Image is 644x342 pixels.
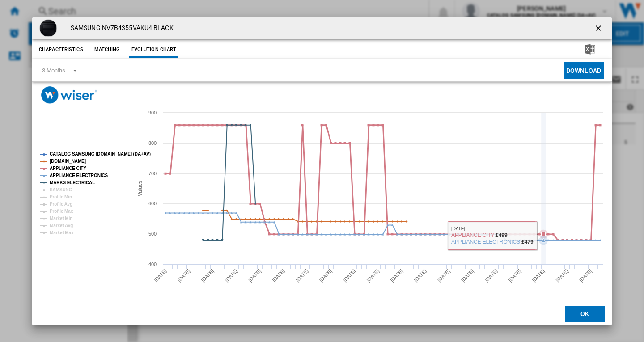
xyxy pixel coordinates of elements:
tspan: [DATE] [318,268,333,283]
tspan: [DOMAIN_NAME] [50,159,86,164]
tspan: [DATE] [342,268,357,283]
div: 3 Months [42,67,65,74]
ng-md-icon: getI18NText('BUTTONS.CLOSE_DIALOG') [594,24,605,34]
tspan: [DATE] [271,268,286,283]
h4: SAMSUNG NV7B4355VAKU4 BLACK [66,24,174,33]
button: Characteristics [37,42,85,58]
tspan: [DATE] [460,268,475,283]
tspan: [DATE] [200,268,215,283]
tspan: Market Avg [50,223,73,228]
tspan: [DATE] [365,268,380,283]
button: Matching [88,42,127,58]
img: logo_wiser_300x94.png [41,86,97,104]
tspan: 400 [148,262,157,267]
button: getI18NText('BUTTONS.CLOSE_DIALOG') [590,19,608,37]
tspan: Profile Avg [50,202,72,207]
tspan: [DATE] [295,268,309,283]
button: Evolution chart [129,42,179,58]
button: Download in Excel [570,42,610,58]
tspan: [DATE] [153,268,168,283]
tspan: APPLIANCE CITY [50,166,86,171]
tspan: APPLIANCE ELECTRONICS [50,173,108,178]
tspan: [DATE] [389,268,404,283]
tspan: Values [137,181,143,196]
tspan: [DATE] [507,268,522,283]
tspan: [DATE] [224,268,238,283]
button: OK [565,306,605,322]
tspan: 700 [148,171,157,176]
button: Download [563,62,604,79]
tspan: 600 [148,201,157,206]
tspan: [DATE] [177,268,191,283]
tspan: [DATE] [555,268,569,283]
tspan: Profile Min [50,194,72,199]
md-dialog: Product popup [32,17,612,325]
img: excel-24x24.png [585,44,595,55]
tspan: Market Max [50,230,74,235]
tspan: [DATE] [531,268,546,283]
tspan: [DATE] [413,268,428,283]
tspan: [DATE] [436,268,451,283]
tspan: MARKS ELECTRICAL [50,180,95,185]
tspan: Profile Max [50,209,73,214]
tspan: 800 [148,140,157,146]
tspan: CATALOG SAMSUNG [DOMAIN_NAME] (DA+AV) [50,152,151,156]
tspan: [DATE] [484,268,499,283]
tspan: 500 [148,231,157,236]
tspan: Market Min [50,216,72,221]
img: Samsung-nv7b4355vak-1.jpg [39,19,57,37]
tspan: [DATE] [247,268,262,283]
tspan: [DATE] [578,268,593,283]
tspan: 900 [148,110,157,115]
tspan: SAMSUNG [50,187,72,192]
